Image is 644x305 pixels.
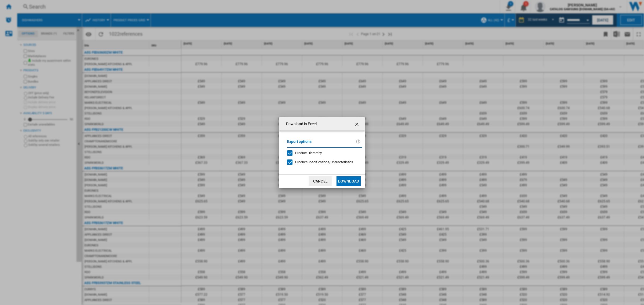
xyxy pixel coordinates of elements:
[287,150,358,155] md-checkbox: Product Hierarchy
[295,151,322,155] span: Product Hierarchy
[295,160,353,164] span: Product Specifications/Characteristics
[309,176,332,186] button: Cancel
[279,117,365,188] md-dialog: Download in ...
[336,176,361,186] button: Download
[283,121,317,127] h4: Download in Excel
[287,139,356,148] label: Export options
[352,118,363,129] button: getI18NText('BUTTONS.CLOSE_DIALOG')
[354,121,361,128] ng-md-icon: getI18NText('BUTTONS.CLOSE_DIALOG')
[295,160,353,165] div: Only applies to Category View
